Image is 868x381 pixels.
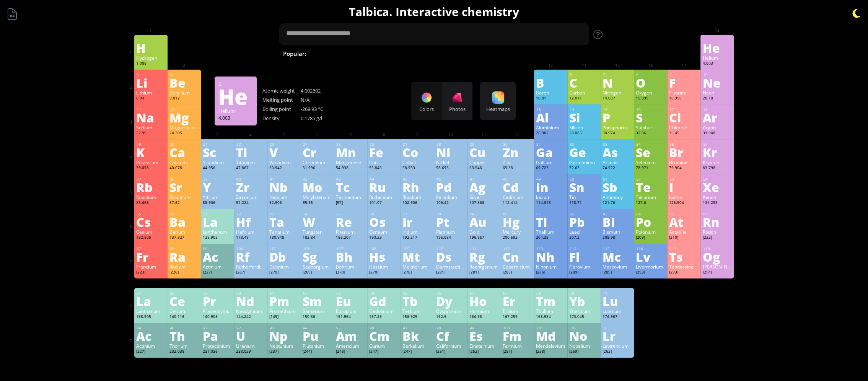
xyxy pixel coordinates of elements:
[303,146,332,158] div: Cr
[603,165,632,171] div: 74.922
[503,229,532,235] div: Mercury
[269,200,299,206] div: 92.906
[370,142,399,147] div: 26
[402,200,432,206] div: 102.906
[570,72,599,77] div: 6
[301,106,339,112] div: -268.93 °C
[137,142,166,147] div: 19
[403,212,432,217] div: 77
[169,200,199,206] div: 87.62
[336,159,365,165] div: Manganese
[636,216,665,228] div: Po
[369,216,399,228] div: Os
[503,200,532,206] div: 112.414
[503,159,532,165] div: Zinc
[569,124,599,130] div: Silicon
[702,216,732,228] div: Rn
[169,130,199,137] div: 24.305
[569,165,599,171] div: 72.63
[369,181,399,193] div: Ru
[170,107,199,112] div: 12
[603,177,632,182] div: 51
[336,177,365,182] div: 43
[137,72,166,77] div: 3
[469,200,499,206] div: 107.868
[469,235,499,241] div: 196.967
[536,212,565,217] div: 81
[470,177,499,182] div: 47
[603,130,632,137] div: 30.974
[219,80,253,87] div: 2
[569,146,599,158] div: Ge
[636,107,665,112] div: 16
[603,216,632,228] div: Bi
[536,235,565,241] div: 204.38
[303,216,332,228] div: W
[536,194,565,200] div: Indium
[436,229,465,235] div: Platinum
[136,111,166,124] div: Na
[336,200,365,206] div: [97]
[469,216,499,228] div: Au
[669,90,699,96] div: Fluorine
[136,55,166,61] div: Hydrogen
[436,212,465,217] div: 78
[503,212,532,217] div: 80
[503,181,532,193] div: Cd
[336,229,365,235] div: Rhenium
[303,194,332,200] div: Molybdenum
[236,229,265,235] div: Hafnium
[603,111,632,124] div: P
[536,181,565,193] div: In
[469,229,499,235] div: Gold
[136,124,166,130] div: Sodium
[636,200,665,206] div: 127.6
[503,165,532,171] div: 65.38
[603,181,632,193] div: Sb
[336,216,365,228] div: Re
[636,229,665,235] div: Polonium
[536,200,565,206] div: 114.818
[702,229,732,235] div: Radon
[436,194,465,200] div: Palladium
[402,165,432,171] div: 58.933
[703,142,732,147] div: 36
[603,72,632,77] div: 7
[369,194,399,200] div: Ruthenium
[203,177,232,182] div: 39
[436,165,465,171] div: 58.693
[218,90,252,103] div: He
[603,107,632,112] div: 15
[301,87,339,94] div: 4.002602
[169,146,199,158] div: Ca
[203,181,232,193] div: Y
[303,200,332,206] div: 95.95
[218,115,253,121] div: 4.003
[262,87,301,94] div: Atomic weight
[636,177,665,182] div: 52
[636,72,665,77] div: 8
[703,212,732,217] div: 86
[169,165,199,171] div: 40.078
[669,77,699,89] div: F
[536,159,565,165] div: Gallium
[236,159,265,165] div: Titanium
[569,90,599,96] div: Carbon
[669,159,699,165] div: Bromine
[236,181,265,193] div: Zr
[336,165,365,171] div: 54.938
[402,216,432,228] div: Ir
[136,181,166,193] div: Rb
[536,96,565,102] div: 10.81
[503,177,532,182] div: 48
[569,181,599,193] div: Sn
[669,181,699,193] div: I
[137,37,166,42] div: 1
[536,124,565,130] div: Aluminium
[636,77,665,89] div: O
[636,111,665,124] div: S
[369,165,399,171] div: 55.845
[536,142,565,147] div: 31
[303,165,332,171] div: 51.996
[203,142,232,147] div: 21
